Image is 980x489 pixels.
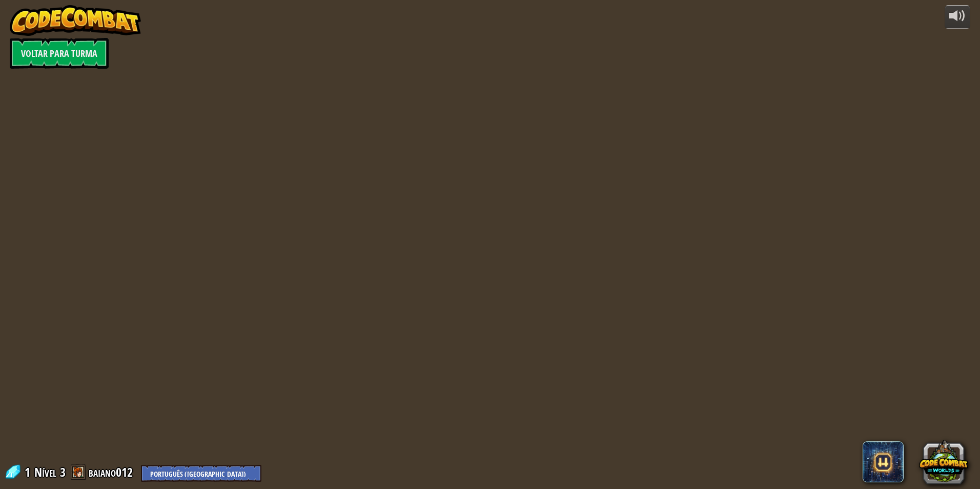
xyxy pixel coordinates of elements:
[945,5,970,29] button: Ajuste o volume
[10,38,109,69] a: Voltar para Turma
[10,5,141,36] img: CodeCombat - Learn how to code by playing a game
[863,441,904,482] span: CodeCombat AI HackStack
[60,464,66,480] span: 3
[25,464,33,480] span: 1
[89,464,136,480] a: baiano012
[34,464,56,481] span: Nível
[919,437,968,486] button: CodeCombat Worlds on Roblox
